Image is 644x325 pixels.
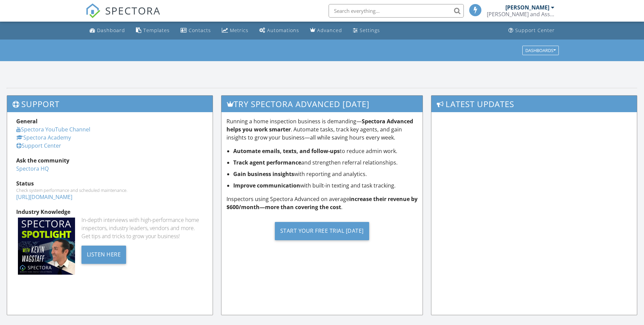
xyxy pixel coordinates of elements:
span: SPECTORA [105,3,161,18]
a: Spectora HQ [16,165,49,172]
p: Running a home inspection business is demanding— . Automate tasks, track key agents, and gain ins... [226,117,418,142]
a: Support Center [16,142,61,149]
a: Automations (Basic) [257,24,302,37]
div: [PERSON_NAME] [505,4,549,11]
a: Support Center [506,24,557,37]
div: Metrics [230,27,248,33]
div: Start Your Free Trial [DATE] [275,222,369,240]
div: Templates [143,27,170,33]
strong: Track agent performance [233,159,301,166]
div: Automations [267,27,299,33]
div: Dashboard [97,27,125,33]
h3: Support [7,96,213,112]
a: Start Your Free Trial [DATE] [226,217,418,245]
h3: Latest Updates [431,96,637,112]
div: Dashboards [525,48,556,53]
li: and strengthen referral relationships. [233,158,418,167]
a: Settings [350,24,383,37]
strong: General [16,118,38,125]
li: to reduce admin work. [233,147,418,155]
div: Contacts [189,27,211,33]
strong: Automate emails, texts, and follow-ups [233,147,340,155]
a: Spectora YouTube Channel [16,126,90,133]
div: Support Center [515,27,555,33]
a: Contacts [178,24,214,37]
strong: increase their revenue by $600/month—more than covering the cost [226,195,418,211]
div: Settings [360,27,380,33]
p: Inspectors using Spectora Advanced on average . [226,195,418,211]
div: Industry Knowledge [16,208,204,216]
a: Listen Here [81,250,126,258]
h3: Try spectora advanced [DATE] [221,96,423,112]
div: Steele and Associates [487,11,554,18]
input: Search everything... [329,4,464,18]
li: with built-in texting and task tracking. [233,181,418,190]
a: [URL][DOMAIN_NAME] [16,193,72,201]
div: Status [16,179,204,187]
div: Ask the community [16,156,204,165]
a: Dashboard [87,24,128,37]
button: Dashboards [522,46,559,55]
strong: Gain business insights [233,170,294,178]
a: Advanced [307,24,345,37]
li: with reporting and analytics. [233,170,418,178]
div: Check system performance and scheduled maintenance. [16,187,204,193]
a: Metrics [219,24,251,37]
div: Listen Here [81,246,126,264]
strong: Improve communication [233,182,300,189]
img: The Best Home Inspection Software - Spectora [86,3,100,18]
a: SPECTORA [86,9,161,23]
a: Templates [133,24,172,37]
div: Advanced [317,27,342,33]
div: In-depth interviews with high-performance home inspectors, industry leaders, vendors and more. Ge... [81,216,204,240]
a: Spectora Academy [16,134,71,141]
strong: Spectora Advanced helps you work smarter [226,118,413,133]
img: Spectoraspolightmain [18,218,75,275]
